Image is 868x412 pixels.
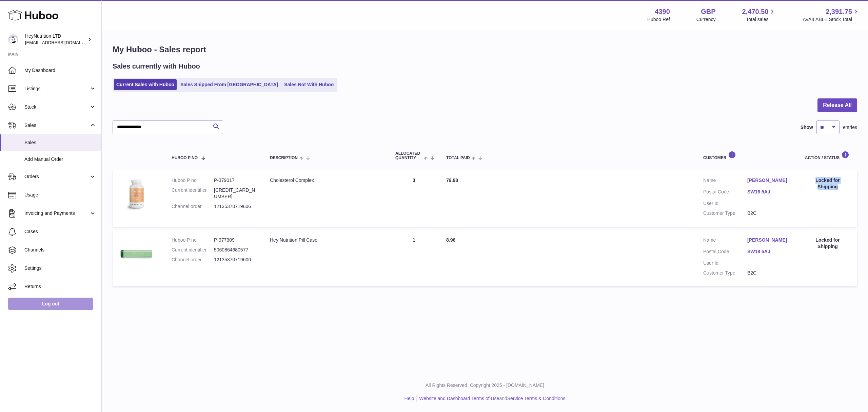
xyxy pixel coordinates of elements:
[389,230,439,286] td: 1
[172,177,214,184] dt: Huboo P no
[24,139,96,146] span: Sales
[747,237,791,243] a: [PERSON_NAME]
[178,79,280,90] a: Sales Shipped From [GEOGRAPHIC_DATA]
[214,177,256,184] dd: P-379017
[24,122,89,129] span: Sales
[24,67,96,74] span: My Dashboard
[24,192,96,198] span: Usage
[24,247,96,253] span: Channels
[817,98,857,112] button: Release All
[24,228,96,235] span: Cases
[747,210,791,217] dd: B2C
[826,7,852,16] span: 2,391.75
[703,151,791,160] div: Customer
[24,156,96,163] span: Add Manual Order
[419,396,499,401] a: Website and Dashboard Terms of Use
[389,170,439,227] td: 3
[446,177,458,183] span: 79.98
[703,237,747,245] dt: Name
[24,86,89,92] span: Listings
[24,210,89,217] span: Invoicing and Payments
[446,237,455,243] span: 8.96
[270,156,298,160] span: Description
[214,257,256,263] dd: 12135370719606
[172,247,214,253] dt: Current identifier
[747,177,791,184] a: [PERSON_NAME]
[270,177,382,184] div: Cholesterol Complex
[742,7,776,23] a: 2,470.50 Total sales
[172,187,214,200] dt: Current identifier
[843,124,857,131] span: entries
[214,203,256,210] dd: 12135370719606
[742,7,769,16] span: 2,470.50
[747,189,791,195] a: SW18 5AJ
[214,187,256,200] dd: [CREDIT_CARD_NUMBER]
[747,248,791,255] a: SW18 5AJ
[747,270,791,276] dd: B2C
[395,151,422,160] span: ALLOCATED Quantity
[24,265,96,271] span: Settings
[647,16,670,23] div: Huboo Ref
[172,203,214,210] dt: Channel order
[703,270,747,276] dt: Customer Type
[446,156,470,160] span: Total paid
[119,237,153,271] img: 43901725565308.jpg
[172,257,214,263] dt: Channel order
[703,200,747,207] dt: User Id
[701,7,715,16] strong: GBP
[746,16,776,23] span: Total sales
[24,173,89,180] span: Orders
[696,16,716,23] div: Currency
[113,44,857,55] h1: My Huboo - Sales report
[805,177,850,190] div: Locked for Shipping
[8,34,18,44] img: info@heynutrition.com
[417,395,565,402] li: and
[803,7,860,23] a: 2,391.75 AVAILABLE Stock Total
[107,382,863,389] p: All Rights Reserved. Copyright 2025 - [DOMAIN_NAME]
[282,79,336,90] a: Sales Not With Huboo
[172,237,214,243] dt: Huboo P no
[214,237,256,243] dd: P-977309
[703,260,747,266] dt: User Id
[805,151,850,160] div: Action / Status
[114,79,177,90] a: Current Sales with Huboo
[24,283,96,290] span: Returns
[703,248,747,257] dt: Postal Code
[25,33,86,46] div: HeyNutrition LTD
[25,40,100,45] span: [EMAIL_ADDRESS][DOMAIN_NAME]
[703,189,747,197] dt: Postal Code
[507,396,566,401] a: Service Terms & Conditions
[172,156,198,160] span: Huboo P no
[270,237,382,243] div: Hey Nutrition Pill Case
[703,210,747,217] dt: Customer Type
[801,124,813,131] label: Show
[113,62,200,71] h2: Sales currently with Huboo
[803,16,860,23] span: AVAILABLE Stock Total
[24,104,89,110] span: Stock
[214,247,256,253] dd: 5060864680577
[655,7,670,16] strong: 4390
[119,177,153,211] img: 43901725566350.jpg
[405,396,414,401] a: Help
[805,237,850,250] div: Locked for Shipping
[8,298,93,310] a: Log out
[703,177,747,185] dt: Name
